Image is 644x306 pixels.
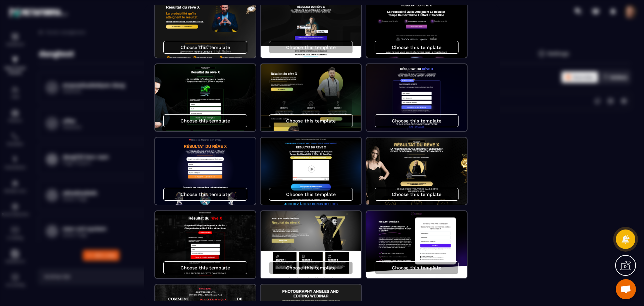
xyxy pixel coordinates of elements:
[180,118,230,123] p: Choose this template
[286,118,336,123] p: Choose this template
[286,45,336,50] p: Choose this template
[286,265,336,270] p: Choose this template
[366,211,467,278] img: image
[392,192,441,197] p: Choose this template
[155,138,256,205] img: image
[392,45,441,50] p: Choose this template
[286,192,336,197] p: Choose this template
[616,279,636,299] div: Mở cuộc trò chuyện
[366,138,467,205] img: image
[261,138,361,205] img: image
[392,265,441,270] p: Choose this template
[180,192,230,197] p: Choose this template
[180,265,230,270] p: Choose this template
[261,211,361,278] img: image
[155,211,256,278] img: image
[392,118,441,123] p: Choose this template
[261,64,361,131] img: image
[155,64,256,131] img: image
[180,45,230,50] p: Choose this template
[366,64,467,131] img: image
